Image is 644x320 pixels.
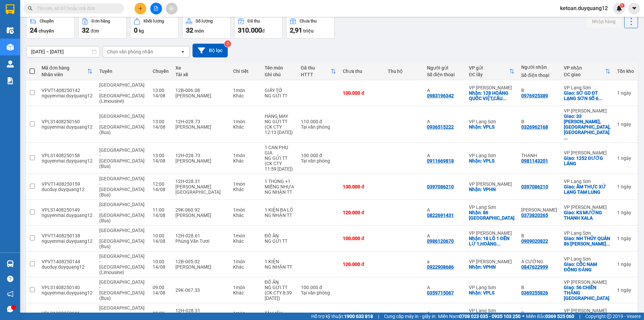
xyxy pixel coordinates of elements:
[6,4,14,14] img: logo-vxr
[175,213,226,218] div: [PERSON_NAME]
[82,26,89,34] span: 32
[139,28,144,34] span: kg
[233,213,258,218] div: Khác
[555,4,613,12] span: ketoan.duyquang12
[233,233,258,238] div: 1 món
[521,311,557,316] div: B
[233,68,258,74] div: Chi tiết
[564,308,610,313] div: VP [PERSON_NAME]
[175,119,226,124] div: 12H-028.73
[26,46,100,57] input: Select a date range.
[7,260,14,267] img: warehouse-icon
[107,48,153,55] div: Chọn văn phòng nhận
[301,285,336,290] div: 100.000 đ
[166,3,177,14] button: aim
[224,40,231,47] sup: 2
[427,65,462,71] div: Người gửi
[153,264,169,270] div: 14/08
[7,77,14,84] img: solution-icon
[265,264,294,270] div: NG NHẬN TT
[427,119,462,124] div: A
[427,259,462,264] div: a
[564,108,610,113] div: VP [PERSON_NAME]
[343,184,381,189] div: 130.000 đ
[175,124,226,130] div: [PERSON_NAME]
[234,14,283,39] button: Đã thu310.000đ
[469,187,515,192] div: Nhận: VPHN
[427,93,454,98] div: 0983196342
[521,285,557,290] div: B
[7,27,14,34] img: warehouse-icon
[469,119,515,124] div: VP Lạng Sơn
[42,65,87,71] div: Mã đơn hàng
[427,311,462,316] div: A
[469,90,515,101] div: Nhận: 128 HOÀNG QUỐC VIỆT,CẦU GIẤY,HÀ NỘI
[99,113,145,135] span: [GEOGRAPHIC_DATA] - [GEOGRAPHIC_DATA] (Bus)
[182,14,231,39] button: Số lượng32món
[175,264,226,270] div: [PERSON_NAME]
[469,153,515,158] div: VP Lạng Sơn
[153,285,169,290] div: 09:00
[290,26,302,34] span: 2,91
[427,207,462,213] div: A
[301,124,336,130] div: Tại văn phòng
[427,233,462,238] div: A
[233,124,258,130] div: Khác
[521,88,557,93] div: B
[175,153,226,158] div: 12H-028.73
[91,28,99,34] span: đơn
[169,6,174,11] span: aim
[469,236,515,246] div: Nhận: 18 LÔ 1 ĐỀN LỪ 1,HOÀNG MAI,HÀ NỘI
[7,60,14,67] img: warehouse-icon
[621,3,623,8] span: 1
[37,5,116,12] input: Tìm tên, số ĐT hoặc mã đơn
[469,181,515,187] div: VP [PERSON_NAME]
[153,181,169,187] div: 12:00
[7,306,13,312] span: message
[427,88,462,93] div: A
[521,73,557,78] div: Số điện thoại
[42,238,93,244] div: nguyenmai.duyquang12
[564,204,610,210] div: VP [PERSON_NAME]
[469,124,515,130] div: Nhận: VPLS
[153,119,169,124] div: 13:00
[265,145,294,155] div: 1 CAN PHỤ GIA
[265,113,294,119] div: HÀNG MAY
[564,155,610,166] div: Giao: 1252 ĐƯỜG LÁNG
[521,119,557,124] div: B
[26,14,75,39] button: Chuyến24chuyến
[607,314,611,319] span: copyright
[343,210,381,215] div: 120.000 đ
[469,85,515,90] div: VP [PERSON_NAME]
[233,238,258,244] div: Khác
[42,187,93,192] div: ducduy.duyquang12
[175,207,226,213] div: 29K-060.92
[42,158,93,164] div: nguyenmai.duyquang12
[233,264,258,270] div: Khác
[38,62,96,80] th: Toggle SortBy
[616,5,622,11] img: icon-new-feature
[99,228,145,249] span: [GEOGRAPHIC_DATA] - [GEOGRAPHIC_DATA] (Bus)
[39,28,54,34] span: chuyến
[621,90,631,96] span: ngày
[265,311,294,316] div: TÀI LIỆU
[265,259,294,264] div: 1 KIỆN
[521,238,548,244] div: 0909020822
[135,3,146,14] button: plus
[469,65,509,71] div: VP gửi
[238,26,262,34] span: 310.000
[438,313,521,320] span: Miền Nam
[469,259,515,264] div: VP [PERSON_NAME]
[344,314,373,319] strong: 1900 633 818
[195,28,204,34] span: món
[617,68,634,74] div: Tồn kho
[521,233,557,238] div: B
[621,287,631,293] span: ngày
[564,210,610,221] div: Giao: KS MƯỜNG THANH XALA
[545,314,574,319] strong: 0369 525 060
[175,233,226,238] div: 12H-028.61
[175,65,226,71] div: Xe
[233,88,258,93] div: 1 món
[606,241,610,246] span: ...
[233,187,258,192] div: Khác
